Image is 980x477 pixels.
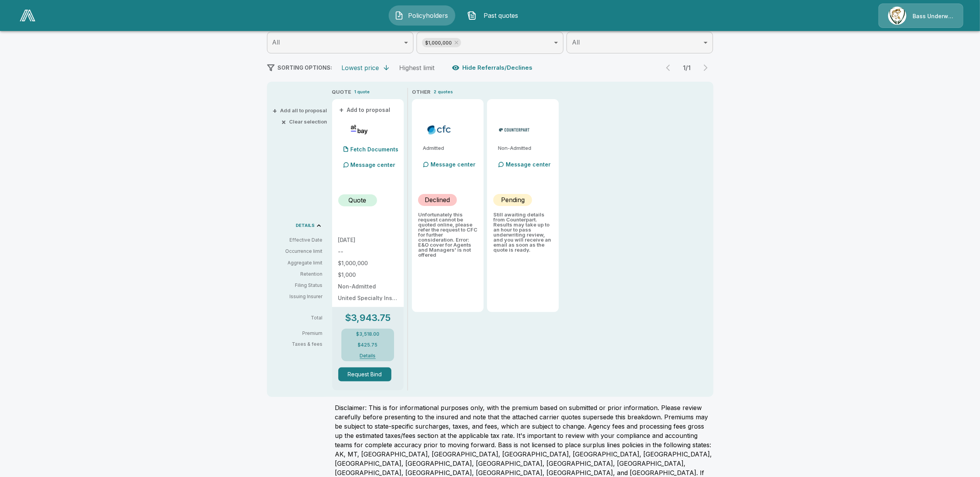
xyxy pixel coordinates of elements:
p: Aggregate limit [273,259,323,266]
p: $3,943.75 [345,313,391,323]
p: Message center [431,160,475,168]
p: $1,000,000 [338,261,398,266]
p: quotes [438,89,453,95]
img: counterpartmpl [496,124,532,136]
p: Non-Admitted [338,284,398,289]
img: Policyholders Icon [394,11,404,20]
p: [DATE] [338,237,398,243]
p: Message center [351,161,396,169]
span: + [339,107,344,113]
p: 1 quote [355,89,370,95]
div: Highest limit [400,64,435,72]
p: QUOTE [332,88,351,96]
button: Details [352,353,383,358]
p: DETAILS [296,223,315,228]
span: Policyholders [407,11,450,20]
p: Filing Status [273,282,323,289]
span: $1,000,000 [422,38,455,47]
p: Issuing Insurer [273,293,323,300]
span: All [272,38,280,46]
p: Total [273,316,329,320]
span: All [572,38,580,46]
button: Policyholders IconPolicyholders [389,5,455,26]
p: -- [338,249,398,254]
img: atbaympl [341,124,377,136]
p: Premium [273,331,329,336]
p: United Specialty Insurance Company [338,295,398,301]
div: $1,000,000 [422,38,461,47]
span: Request Bind [338,367,398,381]
p: Non-Admitted [498,146,553,151]
button: Past quotes IconPast quotes [462,5,528,26]
img: cfcmpl [421,124,457,136]
p: Effective Date [273,237,323,244]
p: 1 / 1 [679,65,695,71]
p: Taxes & fees [273,342,329,347]
p: Occurrence limit [273,248,323,255]
img: Past quotes Icon [467,11,477,20]
p: Admitted [423,146,477,151]
p: Declined [425,195,450,204]
img: AA Logo [20,10,35,21]
p: Quote [349,196,367,205]
p: Retention [273,271,323,278]
a: Agency IconBass Underwriters [878,3,963,28]
button: +Add to proposal [338,106,393,114]
button: Request Bind [338,367,392,381]
p: Still awaiting details from Counterpart. Results may take up to an hour to pass underwriting revi... [493,212,553,252]
button: ×Clear selection [283,119,327,124]
button: +Add all to proposal [274,108,327,113]
span: + [273,108,277,113]
p: 2 [434,89,436,95]
p: Message center [506,160,551,168]
p: Bass Underwriters [913,12,954,20]
button: Hide Referrals/Declines [450,60,536,75]
p: Pending [501,195,525,204]
p: Fetch Documents [351,147,399,152]
p: $1,000 [338,272,398,278]
img: Agency Icon [888,7,906,25]
span: SORTING OPTIONS: [278,64,332,71]
span: Past quotes [480,11,522,20]
span: × [282,119,286,124]
p: $425.75 [358,343,378,347]
div: Lowest price [342,64,379,72]
p: OTHER [412,88,431,96]
p: $3,518.00 [356,332,379,336]
p: Unfortunately this request cannot be quoted online, please refer the request to CFC for further c... [418,212,477,257]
